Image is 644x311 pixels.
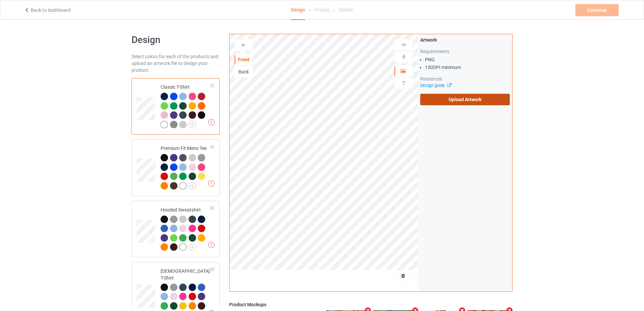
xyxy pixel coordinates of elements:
[132,139,220,196] div: Premium Fit Mens Tee
[420,94,510,105] label: Upload Artwork
[208,119,215,126] img: exclamation icon
[420,48,510,55] div: Requirements
[198,154,205,161] img: heather_texture.png
[189,182,196,190] img: svg+xml;base64,PD94bWwgdmVyc2lvbj0iMS4wIiBlbmNvZGluZz0iVVRGLTgiPz4KPHN2ZyB3aWR0aD0iMjJweCIgaGVpZ2...
[161,206,211,250] div: Hooded Sweatshirt
[425,64,510,71] li: 150 DPI minimum
[401,53,407,60] img: svg%3E%0A
[161,145,211,189] div: Premium Fit Mens Tee
[235,56,253,63] div: Front
[291,0,305,20] div: Design
[339,0,353,19] div: Details
[315,0,329,19] div: Pricing
[208,242,215,248] img: exclamation icon
[420,75,510,82] div: Resources
[132,78,220,135] div: Classic T-Shirt
[132,201,220,257] div: Hooded Sweatshirt
[420,83,451,88] a: Design guide
[170,121,177,128] img: heather_texture.png
[189,243,196,251] img: svg+xml;base64,PD94bWwgdmVyc2lvbj0iMS4wIiBlbmNvZGluZz0iVVRGLTgiPz4KPHN2ZyB3aWR0aD0iMjJweCIgaGVpZ2...
[24,7,71,13] a: Back to dashboard
[189,121,196,128] img: svg+xml;base64,PD94bWwgdmVyc2lvbj0iMS4wIiBlbmNvZGluZz0iVVRGLTgiPz4KPHN2ZyB3aWR0aD0iMjJweCIgaGVpZ2...
[132,34,220,46] h1: Design
[161,84,211,128] div: Classic T-Shirt
[235,68,253,75] div: Back
[425,56,510,63] li: PNG
[401,42,407,48] img: svg%3E%0A
[420,37,510,43] div: Artwork
[401,80,407,86] img: svg%3E%0A
[208,180,215,187] img: exclamation icon
[229,301,512,308] div: Product Mockups
[132,53,220,73] div: Select colors for each of the products and upload an artwork file to design your product.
